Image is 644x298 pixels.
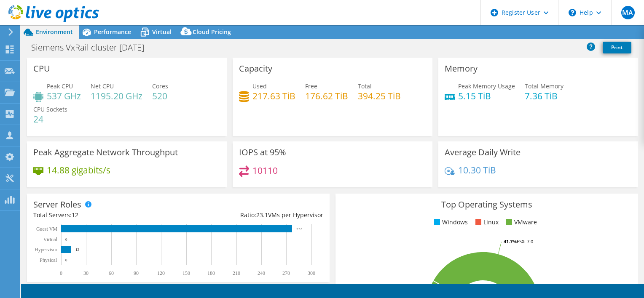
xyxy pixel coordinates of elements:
span: Performance [94,28,131,36]
h3: Top Operating Systems [342,200,632,209]
h4: 14.88 gigabits/s [47,165,110,175]
li: Linux [473,218,499,227]
text: 30 [83,270,89,276]
h4: 217.63 TiB [252,91,295,101]
h4: 10.30 TiB [458,165,496,175]
h4: 520 [152,91,168,101]
span: Net CPU [91,82,114,90]
text: 120 [157,270,165,276]
span: Total [358,82,372,90]
text: 0 [65,237,67,242]
text: 150 [182,270,190,276]
svg: \n [569,9,576,16]
div: Total Servers: [33,210,178,220]
span: 23.1 [256,211,268,219]
li: VMware [504,218,537,227]
text: 0 [60,270,62,276]
text: Physical [40,257,57,263]
h4: 10110 [252,166,278,175]
h3: Average Daily Write [445,148,521,157]
span: Cloud Pricing [193,28,231,36]
h3: Peak Aggregate Network Throughput [33,148,178,157]
text: 0 [65,258,67,262]
text: Hypervisor [35,247,57,253]
text: 210 [233,270,240,276]
span: Virtual [152,28,172,36]
text: Virtual [43,237,58,242]
span: Free [305,82,317,90]
text: 240 [258,270,265,276]
h3: Server Roles [33,200,81,209]
span: CPU Sockets [33,105,67,113]
span: Cores [152,82,168,90]
span: Peak Memory Usage [458,82,515,90]
h3: Memory [445,64,478,73]
h4: 24 [33,114,67,124]
text: 12 [75,247,79,252]
span: Used [252,82,267,90]
span: Peak CPU [47,82,73,90]
h4: 537 GHz [47,91,81,101]
h4: 176.62 TiB [305,91,348,101]
text: 60 [109,270,114,276]
div: Ratio: VMs per Hypervisor [178,210,323,220]
span: MA [621,6,635,19]
text: 270 [282,270,290,276]
a: Print [603,42,631,53]
h4: 1195.20 GHz [91,91,142,101]
h4: 5.15 TiB [458,91,515,101]
span: Total Memory [525,82,563,90]
h1: Siemens VxRail cluster [DATE] [27,43,157,52]
text: Guest VM [36,226,57,232]
h3: Capacity [239,64,272,73]
tspan: 41.7% [504,238,517,245]
text: 277 [296,227,302,231]
h3: IOPS at 95% [239,148,286,157]
text: 180 [207,270,215,276]
li: Windows [432,218,468,227]
span: Environment [36,28,73,36]
h3: CPU [33,64,50,73]
tspan: ESXi 7.0 [517,238,533,245]
text: 90 [134,270,139,276]
text: 300 [308,270,315,276]
h4: 7.36 TiB [525,91,563,101]
h4: 394.25 TiB [358,91,401,101]
span: 12 [72,211,78,219]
